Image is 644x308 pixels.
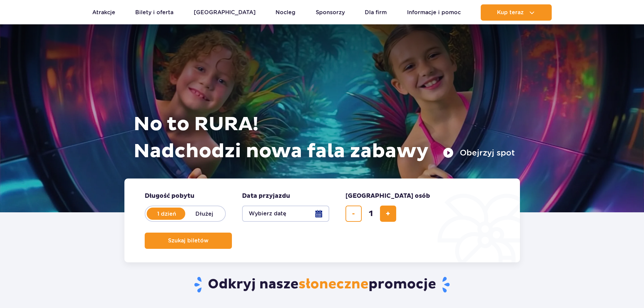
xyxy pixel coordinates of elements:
[147,207,186,221] label: 1 dzień
[365,4,387,21] a: Dla firm
[185,207,224,221] label: Dłużej
[242,192,290,200] span: Data przyjazdu
[345,206,362,222] button: usuń bilet
[242,206,329,222] button: Wybierz datę
[124,276,520,293] h2: Odkryj nasze promocje
[316,4,345,21] a: Sponsorzy
[363,206,379,222] input: liczba biletów
[407,4,461,21] a: Informacje i pomoc
[145,233,232,249] button: Szukaj biletów
[299,276,368,293] span: słoneczne
[124,179,520,262] form: Planowanie wizyty w Park of Poland
[135,4,173,21] a: Bilety i oferta
[168,238,209,244] span: Szukaj biletów
[481,4,552,21] button: Kup teraz
[92,4,115,21] a: Atrakcje
[380,206,396,222] button: dodaj bilet
[134,111,515,165] h1: No to RURA! Nadchodzi nowa fala zabawy
[194,4,256,21] a: [GEOGRAPHIC_DATA]
[443,147,515,158] button: Obejrzyj spot
[276,4,295,21] a: Nocleg
[497,9,524,16] span: Kup teraz
[345,192,430,200] span: [GEOGRAPHIC_DATA] osób
[145,192,194,200] span: Długość pobytu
